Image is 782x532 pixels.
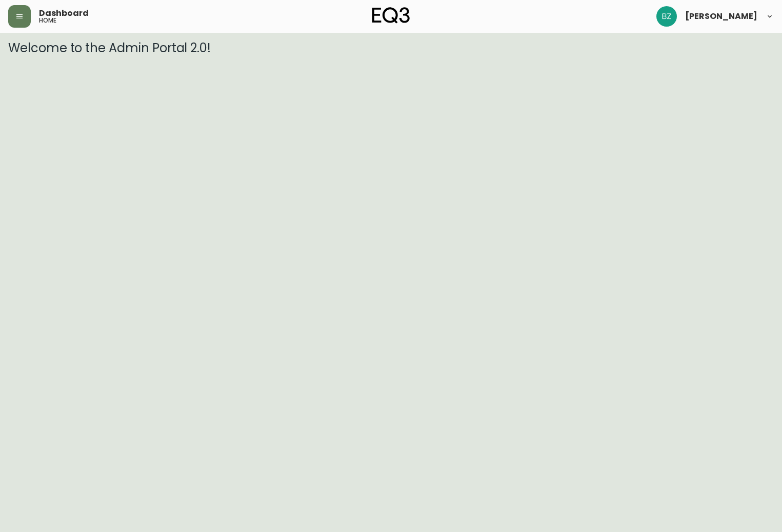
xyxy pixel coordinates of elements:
h3: Welcome to the Admin Portal 2.0! [8,41,774,55]
img: logo [372,7,410,24]
span: [PERSON_NAME] [685,12,757,20]
span: Dashboard [39,9,89,17]
img: 603957c962080f772e6770b96f84fb5c [656,6,677,27]
h5: home [39,17,56,24]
